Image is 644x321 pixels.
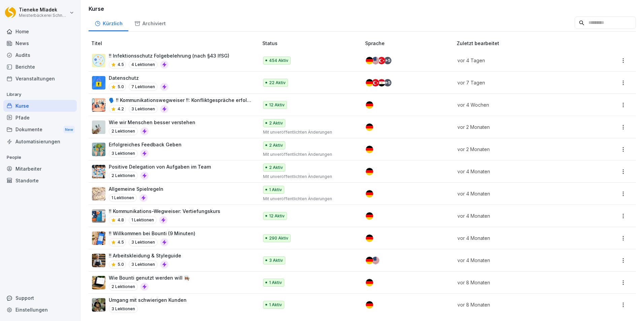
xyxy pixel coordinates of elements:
img: tr.svg [378,57,385,64]
p: Umgang mit schwierigen Kunden [109,296,187,304]
img: eg.svg [378,79,385,86]
p: vor 4 Monaten [457,235,582,242]
div: Dokumente [3,123,77,136]
p: 4.8 [118,217,124,223]
p: 1 Aktiv [269,302,282,308]
img: d4hhc7dpd98b6qx811o6wmlu.png [92,165,105,178]
p: 3 Lektionen [129,238,158,246]
div: Home [3,26,77,37]
h3: Kurse [89,5,636,13]
p: 3 Lektionen [129,260,158,269]
p: 1 Aktiv [269,280,282,286]
p: 7 Lektionen [129,83,158,91]
a: Automatisierungen [3,136,77,147]
p: Allgemeine Spielregeln [109,185,163,192]
a: Kurse [3,100,77,112]
p: Datenschutz [109,74,168,81]
div: + 5 [384,57,391,64]
div: New [63,126,75,134]
div: Support [3,292,77,304]
a: DokumenteNew [3,123,77,136]
p: vor 4 Monaten [457,257,582,264]
img: de.svg [366,79,373,86]
img: de.svg [366,190,373,198]
img: us.svg [372,257,379,264]
a: Mitarbeiter [3,163,77,175]
a: News [3,37,77,49]
p: vor 4 Wochen [457,101,582,108]
p: 2 Lektionen [109,127,138,135]
a: Archiviert [128,14,171,31]
p: !! Kommunikations-Wegweiser: Vertiefungskurs [109,208,220,215]
p: Tieneke Mladek [19,7,68,13]
p: 2 Lektionen [109,283,138,291]
img: px7llsxzleige67i3gf1affu.png [92,254,105,267]
p: vor 2 Monaten [457,123,582,131]
p: 2 Aktiv [269,165,283,171]
p: vor 4 Monaten [457,190,582,197]
img: ibmq16c03v2u1873hyb2ubud.png [92,298,105,312]
div: + 5 [384,79,391,86]
p: vor 4 Monaten [457,168,582,175]
p: !! Arbeitskleidung & Styleguide [109,252,181,259]
img: s06mvwf1yzeoxs9dp55swq0f.png [92,209,105,223]
img: bqcw87wt3eaim098drrkbvff.png [92,276,105,289]
img: de.svg [366,235,373,242]
a: Kürzlich [89,14,128,31]
p: 22 Aktiv [269,80,286,86]
p: 5.0 [118,84,124,90]
p: 3 Aktiv [269,257,283,263]
img: de.svg [366,168,373,175]
p: 1 Lektionen [129,216,157,224]
img: ecwashxihdnhpwtga2vbr586.png [92,187,105,201]
img: de.svg [366,123,373,131]
p: !! Infektionsschutz Folgebelehrung (nach §43 IfSG) [109,52,229,59]
p: 290 Aktiv [269,235,288,241]
a: Einstellungen [3,304,77,316]
p: 3 Lektionen [129,105,158,113]
p: 3 Lektionen [109,305,138,313]
p: Wie Bounti genutzt werden will 👩🏽‍🍳 [109,274,190,281]
p: !! Willkommen bei Bounti (9 Minuten) [109,230,195,237]
p: Status [262,40,363,47]
p: 12 Aktiv [269,102,285,108]
p: 4 Lektionen [129,61,158,69]
p: Positive Delegation von Aufgaben im Team [109,163,211,170]
p: vor 4 Monaten [457,212,582,219]
p: Mit unveröffentlichten Änderungen [263,129,355,135]
p: Sprache [365,40,454,47]
p: 4.2 [118,106,124,112]
div: Veranstaltungen [3,73,77,84]
img: de.svg [366,57,373,64]
img: gp1n7epbxsf9lzaihqn479zn.png [92,76,105,90]
a: Pfade [3,112,77,123]
p: Mit unveröffentlichten Änderungen [263,151,355,157]
a: Audits [3,49,77,61]
p: 3 Lektionen [109,149,138,157]
p: 5.0 [118,261,124,267]
img: de.svg [366,257,373,264]
p: vor 8 Monaten [457,301,582,308]
p: 12 Aktiv [269,213,285,219]
img: de.svg [366,301,373,309]
p: vor 8 Monaten [457,279,582,286]
a: Berichte [3,61,77,73]
p: 1 Aktiv [269,187,282,193]
img: de.svg [366,212,373,220]
p: People [3,152,77,163]
img: us.svg [372,57,379,64]
a: Standorte [3,175,77,186]
p: 454 Aktiv [269,58,288,64]
p: vor 7 Tagen [457,79,582,86]
img: clixped2zgppihwsektunc4a.png [92,120,105,134]
img: tr.svg [372,79,379,86]
p: Mit unveröffentlichten Änderungen [263,174,355,180]
p: Library [3,89,77,100]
